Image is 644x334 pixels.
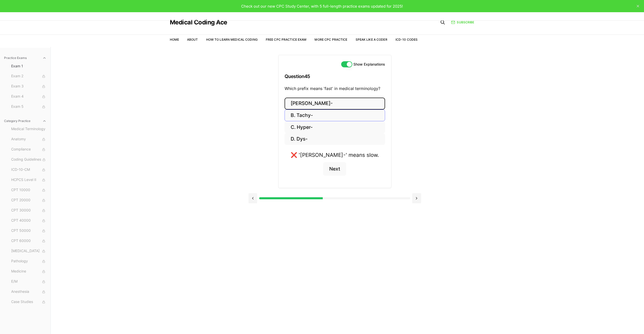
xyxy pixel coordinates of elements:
[9,103,48,111] button: Exam 5
[9,206,48,215] button: CPT 30000
[634,2,642,10] button: close
[9,156,48,164] button: Coding Guidelines
[206,38,258,41] a: How to Learn Medical Coding
[9,247,48,255] button: [MEDICAL_DATA]
[11,136,46,142] span: Anatomy
[11,84,46,89] span: Exam 3
[9,145,48,154] button: Compliance
[2,54,48,62] button: Practice Exams
[187,38,198,41] a: About
[11,167,46,173] span: ICD-10-CM
[285,98,385,110] button: [PERSON_NAME]-
[9,267,48,276] button: Medicine
[9,72,48,80] button: Exam 2
[11,104,46,110] span: Exam 5
[9,93,48,101] button: Exam 4
[9,237,48,245] button: CPT 60000
[11,208,46,213] span: CPT 30000
[11,248,46,254] span: [MEDICAL_DATA]
[285,121,385,133] button: C. Hyper-
[9,278,48,286] button: E/M
[241,4,403,9] span: Check out our new CPC Study Center, with 5 full-length practice exams updated for 2025!
[11,157,46,162] span: Coding Guidelines
[9,227,48,235] button: CPT 50000
[395,38,418,41] a: ICD-10 Codes
[451,20,474,25] a: Subscribe
[315,38,347,41] a: More CPC Practice
[11,73,46,79] span: Exam 2
[353,63,385,66] label: Show Explanations
[9,125,48,133] button: Medical Terminology
[11,299,46,305] span: Case Studies
[356,38,387,41] a: Speak Like a Coder
[11,218,46,223] span: CPT 40000
[9,217,48,225] button: CPT 40000
[9,82,48,90] button: Exam 3
[285,85,385,92] p: Which prefix means 'fast' in medical terminology?
[9,196,48,204] button: CPT 20000
[11,228,46,234] span: CPT 50000
[11,64,46,69] span: Exam 1
[9,298,48,306] button: Case Studies
[9,186,48,194] button: CPT 10000
[9,135,48,143] button: Anatomy
[285,133,385,145] button: D. Dys-
[291,151,379,159] div: ❌ '[PERSON_NAME]-' means slow.
[11,279,46,284] span: E/M
[11,289,46,295] span: Anesthesia
[266,38,307,41] a: Free CPC Practice Exam
[11,238,46,244] span: CPT 60000
[2,117,48,125] button: Category Practice
[9,257,48,265] button: Pathology
[323,162,346,176] button: Next
[170,38,179,41] a: Home
[11,187,46,193] span: CPT 10000
[9,166,48,174] button: ICD-10-CM
[11,126,46,132] span: Medical Terminology
[11,94,46,99] span: Exam 4
[11,198,46,203] span: CPT 20000
[9,62,48,70] button: Exam 1
[285,110,385,122] button: B. Tachy-
[11,259,46,264] span: Pathology
[11,177,46,183] span: HCPCS Level II
[170,19,227,25] a: Medical Coding Ace
[9,288,48,296] button: Anesthesia
[11,147,46,152] span: Compliance
[11,269,46,274] span: Medicine
[285,69,385,84] h3: Question 45
[9,176,48,184] button: HCPCS Level II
